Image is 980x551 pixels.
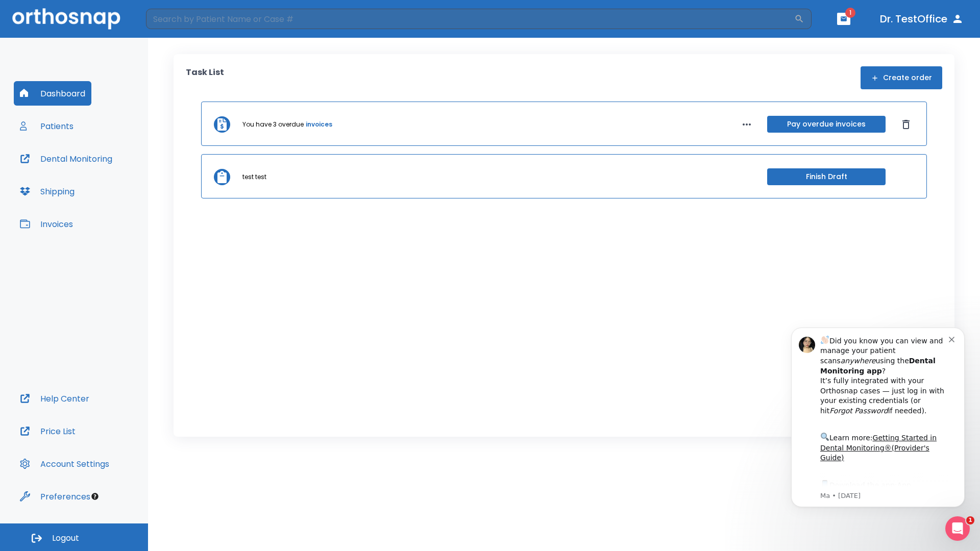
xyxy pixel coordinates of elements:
[876,10,968,28] button: Dr. TestOffice
[14,179,81,204] button: Shipping
[44,166,173,218] div: Download the app: | ​ Let us know if you need help getting started!
[14,212,79,236] button: Invoices
[90,492,100,501] div: Tooltip anchor
[44,179,173,188] p: Message from Ma, sent 2w ago
[945,516,970,541] iframe: Intercom live chat
[306,120,332,129] a: invoices
[767,168,886,185] button: Finish Draft
[14,484,96,509] button: Preferences
[173,22,181,30] button: Dismiss notification
[966,516,974,524] span: 1
[14,419,82,443] button: Price List
[12,8,120,29] img: Orthosnap
[14,81,91,106] button: Dashboard
[898,116,914,133] button: Dismiss
[845,8,855,18] span: 1
[52,533,79,544] span: Logout
[776,312,980,523] iframe: Intercom notifications message
[14,452,115,476] button: Account Settings
[14,114,80,138] button: Patients
[767,116,886,133] button: Pay overdue invoices
[242,120,304,129] p: You have 3 overdue
[242,172,266,182] p: test test
[44,169,135,187] a: App Store
[146,9,794,29] input: Search by Patient Name or Case #
[14,146,118,171] button: Dental Monitoring
[14,386,95,411] button: Help Center
[186,66,224,89] p: Task List
[861,66,942,89] button: Create order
